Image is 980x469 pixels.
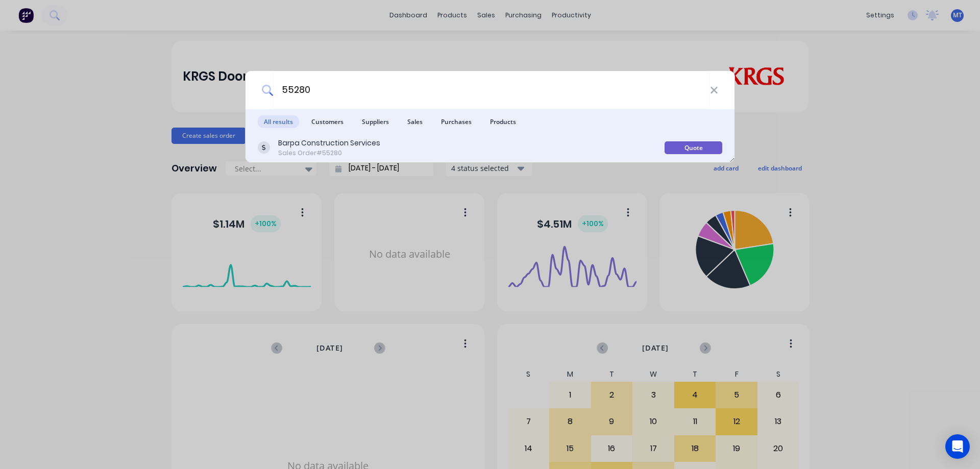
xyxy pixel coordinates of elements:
div: Sales Order #55280 [278,149,380,158]
span: Sales [401,115,429,128]
span: All results [258,115,299,128]
span: Suppliers [356,115,395,128]
div: Open Intercom Messenger [945,434,970,459]
span: Purchases [435,115,478,128]
span: Customers [305,115,350,128]
div: Quote [665,141,722,154]
input: Start typing a customer or supplier name to create a new order... [273,71,710,109]
div: Barpa Construction Services [278,138,380,149]
span: Products [484,115,522,128]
